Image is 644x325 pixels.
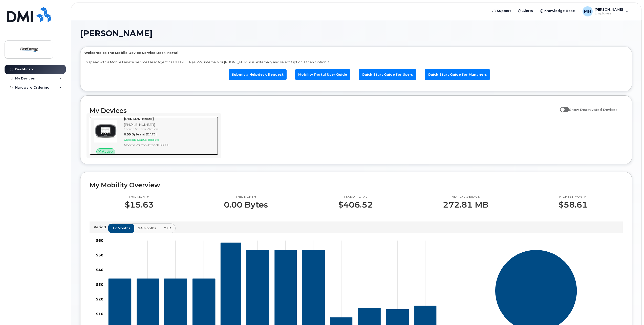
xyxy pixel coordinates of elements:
[84,50,628,55] p: Welcome to the Mobile Device Service Desk Portal
[425,69,490,80] a: Quick Start Guide for Managers
[96,312,103,316] tspan: $10
[125,200,154,209] p: $15.63
[102,149,113,154] span: Active
[124,138,147,141] span: Upgrade Status:
[90,181,623,189] h2: My Mobility Overview
[94,119,118,143] img: image20231002-3703462-zs44o9.jpeg
[338,195,373,199] p: Yearly total
[622,303,640,321] iframe: Messenger Launcher
[84,60,628,65] p: To speak with a Mobile Device Service Desk Agent call 811-HELP (4357) internally or [PHONE_NUMBER...
[96,253,103,258] tspan: $50
[124,122,216,127] div: [PHONE_NUMBER]
[124,132,141,136] span: 0.00 Bytes
[96,268,103,272] tspan: $40
[96,297,103,302] tspan: $20
[559,195,588,199] p: Highest month
[443,200,488,209] p: 272.81 MB
[124,117,154,121] strong: [PERSON_NAME]
[164,226,171,231] span: YTD
[142,132,157,136] span: at [DATE]
[229,69,287,80] a: Submit a Helpdesk Request
[124,127,216,131] div: Carrier: Verizon Wireless
[80,30,153,37] span: [PERSON_NAME]
[560,105,564,109] input: Show Deactivated Devices
[295,69,350,80] a: Mobility Portal User Guide
[559,200,588,209] p: $58.61
[96,238,103,243] tspan: $60
[125,195,154,199] p: This month
[96,282,103,287] tspan: $30
[224,200,268,209] p: 0.00 Bytes
[569,108,617,112] span: Show Deactivated Devices
[443,195,488,199] p: Yearly average
[124,143,216,147] div: Modem Verizon Jetpack 8800L
[224,195,268,199] p: This month
[94,225,108,230] p: Period
[359,69,416,80] a: Quick Start Guide for Users
[90,116,218,155] a: Active[PERSON_NAME][PHONE_NUMBER]Carrier: Verizon Wireless0.00 Bytesat [DATE]Upgrade Status:Eligi...
[148,138,159,141] span: Eligible
[138,226,156,231] span: 24 months
[338,200,373,209] p: $406.52
[90,107,557,114] h2: My Devices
